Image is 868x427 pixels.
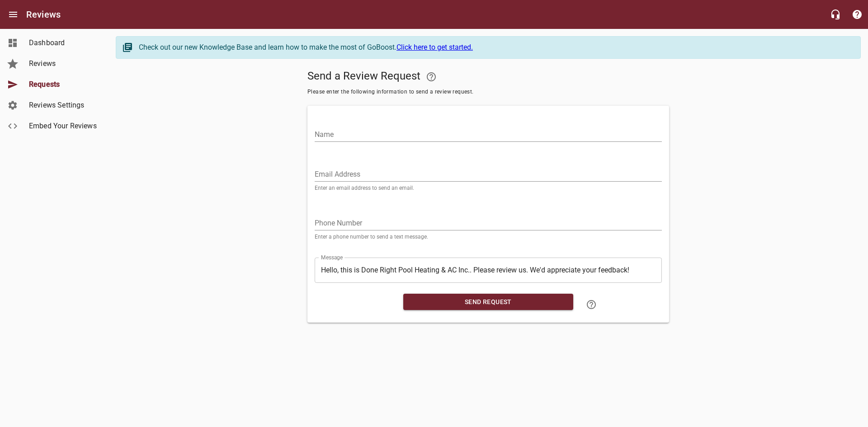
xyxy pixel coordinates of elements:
[846,4,868,25] button: Support Portal
[315,234,662,239] p: Enter a phone number to send a text message.
[315,185,662,191] p: Enter an email address to send an email.
[321,266,656,274] textarea: Hello, this is Done Right Pool Heating & AC Inc.. Please review us. We'd appreciate your feedback!
[29,100,98,111] span: Reviews Settings
[307,66,669,88] h5: Send a Review Request
[29,79,98,90] span: Requests
[29,38,98,48] span: Dashboard
[410,296,566,308] span: Send Request
[403,294,573,310] button: Send Request
[139,42,851,53] div: Check out our new Knowledge Base and learn how to make the most of GoBoost.
[2,4,24,25] button: Open drawer
[307,88,669,97] span: Please enter the following information to send a review request.
[825,4,846,25] button: Live Chat
[29,58,98,69] span: Reviews
[26,7,61,22] h6: Reviews
[396,43,473,52] a: Click here to get started.
[29,121,98,131] span: Embed Your Reviews
[580,294,602,315] a: Learn how to "Send a Review Request"
[420,66,442,88] a: Your Google or Facebook account must be connected to "Send a Review Request"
